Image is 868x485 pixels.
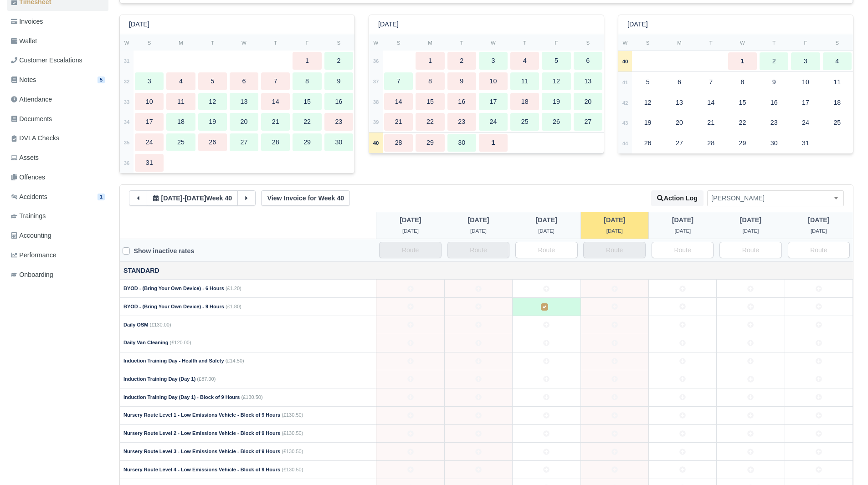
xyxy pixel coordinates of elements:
span: Attendance [11,94,52,105]
div: 11 [166,93,195,111]
a: Documents [7,110,108,128]
div: 8 [293,72,321,90]
td: 2025-10-01 Not Editable [580,352,648,370]
div: 29 [416,134,444,152]
div: 17 [135,113,164,131]
div: 2 [324,52,353,70]
div: 10 [135,93,164,111]
td: 2025-10-01 Not Editable [580,370,648,388]
div: 29 [728,134,757,152]
div: 27 [230,133,258,151]
div: 14 [384,93,413,111]
div: 14 [697,94,725,112]
div: 14 [261,93,290,111]
span: 3 days from now [185,194,206,202]
div: 11 [510,72,539,90]
input: Route [788,242,850,258]
strong: 43 [622,120,628,126]
strong: 36 [373,58,379,64]
td: 2025-10-01 Not Editable [580,280,648,298]
a: Wallet [7,32,108,50]
td: 2025-09-28 Not Editable [376,352,444,370]
strong: 35 [124,140,130,145]
td: 2025-09-28 Not Editable [376,443,444,461]
td: 2025-10-01 Not Editable [580,406,648,424]
div: 23 [447,113,476,131]
td: 2025-09-28 Not Editable [376,406,444,424]
a: Assets [7,149,108,167]
a: Performance [7,246,108,264]
button: [DATE]-[DATE]Week 40 [147,190,238,206]
span: Javone Blackwood [708,193,843,204]
div: 19 [542,93,570,111]
strong: 1 [740,57,744,65]
span: 2 days from now [808,216,829,224]
td: 2025-09-28 Not Editable [376,280,444,298]
iframe: Chat Widget [704,379,868,485]
span: (£87.00) [197,376,216,382]
div: 20 [665,114,693,132]
strong: 41 [622,80,628,85]
div: 4 [510,52,539,70]
div: 4 [166,72,195,90]
small: T [709,40,713,46]
td: 2025-10-01 Not Editable [580,461,648,479]
div: 18 [166,113,195,131]
div: 24 [791,114,820,132]
a: Notes 5 [7,71,108,89]
small: S [397,40,401,46]
div: 26 [542,113,570,131]
div: 23 [760,114,788,132]
span: Performance [11,250,56,260]
div: 18 [510,93,539,111]
td: 2025-10-01 Not Editable [580,424,648,443]
a: Accidents 1 [7,188,108,206]
span: 2 days from now [811,228,827,234]
small: F [306,40,309,46]
div: 2 [447,52,476,70]
small: M [677,40,681,46]
span: 1 [98,194,105,200]
div: 10 [791,73,820,91]
strong: 44 [622,141,628,146]
div: 21 [697,114,725,132]
td: 2025-09-29 Not Editable [444,388,512,407]
span: 1 day ago [538,228,555,234]
span: Invoices [11,16,43,27]
div: 22 [728,114,757,132]
span: Onboarding [11,270,53,280]
strong: 39 [373,119,379,125]
strong: 40 [373,140,379,146]
strong: Nursery Route Level 2 - Low Emissions Vehicle - Block of 9 Hours [123,430,280,436]
div: 29 [293,133,321,151]
td: 2025-09-28 Not Editable [376,370,444,388]
span: Documents [11,114,52,124]
small: F [804,40,807,46]
strong: Daily Van Cleaning [123,340,168,345]
strong: Induction Training Day - Health and Safety [123,358,224,363]
div: 15 [416,93,444,111]
div: 2 [760,52,788,70]
span: (£130.50) [282,430,303,436]
span: 14 hours ago [604,216,625,224]
a: Accounting [7,227,108,245]
div: 6 [230,72,258,90]
a: View Invoice for Week 40 [261,190,350,206]
span: Wallet [11,36,37,46]
div: 18 [823,94,852,112]
span: 1 day from now [740,216,761,224]
input: Route [379,242,442,258]
strong: 31 [124,58,130,64]
td: 2025-09-28 Not Editable [376,424,444,443]
td: 2025-09-29 Not Editable [444,298,512,316]
label: Show inactive rates [134,246,194,256]
strong: 33 [124,99,130,105]
a: DVLA Checks [7,129,108,147]
div: 9 [324,72,353,90]
div: 28 [261,133,290,151]
td: 2025-09-29 Not Editable [444,461,512,479]
small: S [586,40,590,46]
td: 2025-09-29 Not Editable [444,443,512,461]
small: S [148,40,151,46]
